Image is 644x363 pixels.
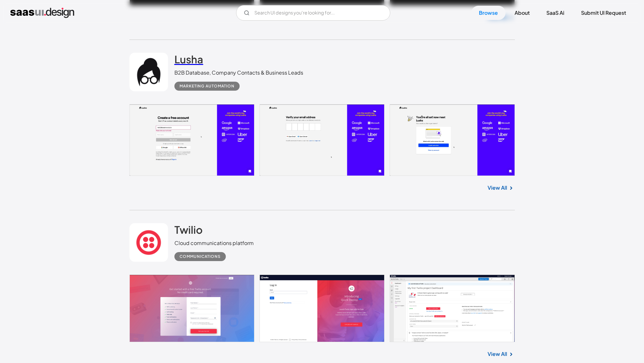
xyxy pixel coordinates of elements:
a: SaaS Ai [539,6,572,20]
a: Submit UI Request [573,6,634,20]
a: Twilio [174,223,203,239]
a: Browse [471,6,506,20]
input: Search UI designs you're looking for... [236,5,390,21]
h2: Twilio [174,223,203,236]
a: About [507,6,537,20]
div: Marketing Automation [180,82,234,90]
a: Lusha [174,53,203,69]
a: View All [488,350,507,358]
h2: Lusha [174,53,203,66]
a: View All [488,184,507,192]
div: Cloud communications platform [174,239,254,247]
a: home [10,8,74,18]
div: Communications [180,253,221,260]
div: B2B Database, Company Contacts & Business Leads [174,69,303,77]
form: Email Form [236,5,390,21]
